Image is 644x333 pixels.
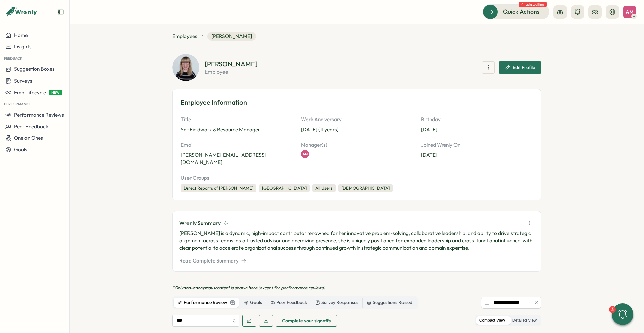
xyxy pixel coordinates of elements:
[421,116,533,123] p: Birthday
[503,7,540,16] span: Quick Actions
[301,126,413,133] p: [DATE] (11 years)
[183,285,215,290] span: non-anonymous
[49,90,62,95] span: NEW
[14,135,43,141] span: One on Ones
[207,32,256,41] span: [PERSON_NAME]
[421,151,533,159] p: [DATE]
[244,299,262,306] div: Goals
[259,184,310,192] div: [GEOGRAPHIC_DATA]
[14,146,28,153] span: Goals
[14,32,28,38] span: Home
[338,184,393,192] div: [DEMOGRAPHIC_DATA]
[303,151,308,156] span: AM
[181,151,293,166] p: [PERSON_NAME][EMAIL_ADDRESS][DOMAIN_NAME]
[178,299,235,306] div: Performance Review
[181,141,293,149] p: Email
[476,316,508,325] label: Compact View
[509,316,540,325] label: Detailed View
[57,9,64,15] button: Expand sidebar
[312,184,336,192] div: All Users
[179,219,221,227] span: Wrenly Summary
[14,43,32,50] span: Insights
[367,299,412,306] div: Suggestions Raised
[14,123,48,130] span: Peer Feedback
[14,78,32,84] span: Surveys
[421,126,533,133] p: [DATE]
[519,2,547,7] span: 4 tasks waiting
[626,9,634,15] span: AM
[483,4,549,19] button: Quick Actions
[14,112,64,118] span: Performance Reviews
[301,141,413,149] p: Manager(s)
[623,6,636,18] button: AM
[421,141,533,149] p: Joined Wrenly On
[181,184,256,192] div: Direct Reports of [PERSON_NAME]
[612,303,633,325] button: 3
[301,116,413,123] p: Work Anniversary
[181,126,293,133] p: Snr Fieldwork & Resource Manager
[609,306,616,313] div: 3
[230,300,235,305] div: 23
[14,89,46,96] span: Emp Lifecycle
[179,230,534,252] p: [PERSON_NAME] is a dynamic, high-impact contributor renowned for her innovative problem-solving, ...
[315,299,358,306] div: Survey Responses
[276,315,337,327] button: Complete your signoffs
[14,66,55,72] span: Suggestion Boxes
[181,116,293,123] p: Title
[181,97,533,108] h3: Employee Information
[172,33,197,40] a: Employees
[205,61,258,67] h2: [PERSON_NAME]
[181,174,533,182] p: User Groups
[270,299,307,306] div: Peer Feedback
[172,54,199,81] img: Lisa Leonardo
[172,285,541,291] p: *Only content is shown here (except for performance reviews)
[205,69,258,74] p: employee
[301,150,309,158] a: AM
[282,315,331,326] span: Complete your signoffs
[499,61,541,74] button: Edit Profile
[513,65,535,70] span: Edit Profile
[179,257,246,265] button: Read Complete Summary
